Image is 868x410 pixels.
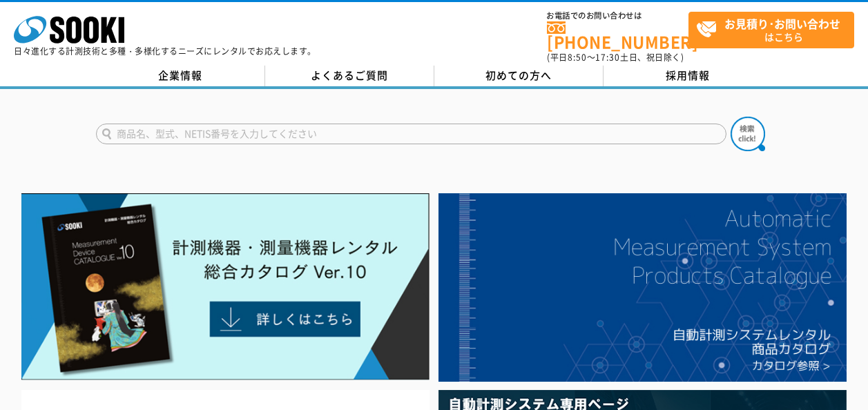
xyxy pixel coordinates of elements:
[688,12,854,48] a: お見積り･お問い合わせはこちら
[96,124,726,144] input: 商品名、型式、NETIS番号を入力してください
[547,12,688,20] span: お電話でのお問い合わせは
[485,68,552,83] span: 初めての方へ
[595,51,620,64] span: 17:30
[731,117,765,151] img: btn_search.png
[568,51,587,64] span: 8:50
[14,47,316,55] p: 日々進化する計測技術と多種・多様化するニーズにレンタルでお応えします。
[547,21,688,50] a: [PHONE_NUMBER]
[96,66,265,86] a: 企業情報
[438,193,847,382] img: 自動計測システムカタログ
[265,66,434,86] a: よくあるご質問
[434,66,604,86] a: 初めての方へ
[21,193,430,380] img: Catalog Ver10
[547,51,684,64] span: (平日 ～ 土日、祝日除く)
[724,15,840,32] strong: お見積り･お問い合わせ
[696,12,853,47] span: はこちら
[604,66,773,86] a: 採用情報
